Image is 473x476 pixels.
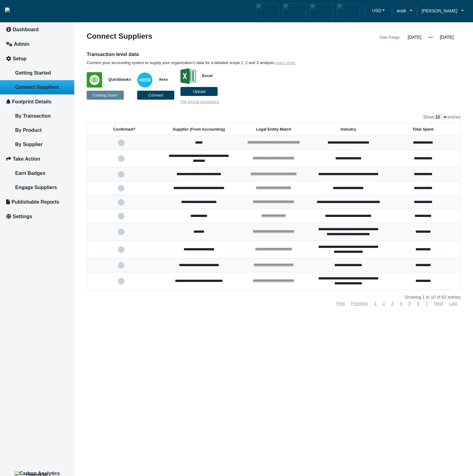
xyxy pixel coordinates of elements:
a: 5 [408,301,411,306]
div: Carbon Aware [255,2,280,20]
div: Carbon Offsetter [309,2,334,20]
span: Getting Started [15,70,51,76]
a: 7 [426,301,428,306]
button: Connect [137,91,174,100]
img: carbon-aware-enabled.png [256,3,279,19]
a: Previous [351,301,368,306]
img: 9mSQ+YDTTxMAAAAJXRFWHRkYXRlOmNyZWF0ZQAyMDE3LTA4LTEwVDA1OjA3OjUzKzAwOjAwF1wL2gAAACV0RVh0ZGF0ZTptb2... [180,68,196,84]
span: Excel [196,73,212,78]
label: Show entries [423,114,461,120]
span: By Product [15,128,41,133]
a: [PERSON_NAME] [417,7,468,14]
span: Coming Soon! [93,93,118,97]
span: Engage Suppliers [15,185,57,190]
th: Legal Entity Match: activate to sort column ascending [236,123,311,136]
div: Carbon Efficient [282,2,307,20]
button: Coming Soon! [87,91,124,100]
span: Publishable Reports [11,199,59,205]
th: Industry: activate to sort column ascending [311,123,386,136]
span: Earn Badges [15,171,46,176]
p: Connect your accounting system to supply your organization’s data for a detailed scope 1, 2 and 3... [87,60,365,65]
div: Showing 1 to 10 of 62 entries [87,295,461,299]
span: By Supplier [15,142,43,147]
img: carbon-advocate-enabled.png [337,3,360,19]
img: Carbon Analytics [15,471,60,476]
span: Setup [13,56,26,61]
span: Settings [13,214,32,219]
span: By Transaction [15,113,51,119]
a: First [336,301,345,306]
span: Xero [153,77,167,82]
span: test6 [397,7,406,14]
span: Footprint Details [12,99,51,104]
div: Connect Suppliers [82,32,274,41]
a: USDUSD [365,6,392,17]
th: Total Spent: activate to sort column ascending [386,123,460,136]
div: Carbon Advocate [336,2,361,20]
img: insight-logo-2.png [5,7,10,12]
span: Quickbooks [102,77,131,82]
a: test6 [392,7,417,14]
img: WZJNYSWUN5fh9hL01R0Rp8YZzPYKS0leX8T4ABAHXgMHCTL9OxAAAAAElFTkSuQmCC [87,72,102,88]
img: carbon-offsetter-enabled.png [310,3,333,19]
div: Date Range: [380,34,401,41]
button: USD [370,6,387,15]
a: Next [434,301,443,306]
a: 1 [374,301,376,306]
span: Take Action [13,156,40,162]
th: Confirmed?: activate to sort column ascending [87,123,162,136]
a: Last [449,301,458,306]
th: Supplier (From Accounting): activate to sort column ascending [162,123,236,136]
a: 2 [383,301,385,306]
a: 3 [391,301,394,306]
select: Showentries [434,114,448,120]
span: Admin [14,41,29,47]
span: Dashboard [13,27,39,32]
span: Connect Suppliers [15,84,59,90]
span: [PERSON_NAME] [422,7,457,14]
a: Learn more [275,60,295,65]
a: 6 [417,301,419,306]
img: w+ypx6NYbfBygAAAABJRU5ErkJggg== [137,72,153,88]
h6: Transaction-level data [87,51,365,58]
span: Upload [193,89,206,94]
span: — [428,35,433,40]
img: carbon-efficient-enabled.png [283,3,306,19]
a: File format assistance [180,99,219,104]
span: Connect [148,93,163,97]
a: 4 [400,301,402,306]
